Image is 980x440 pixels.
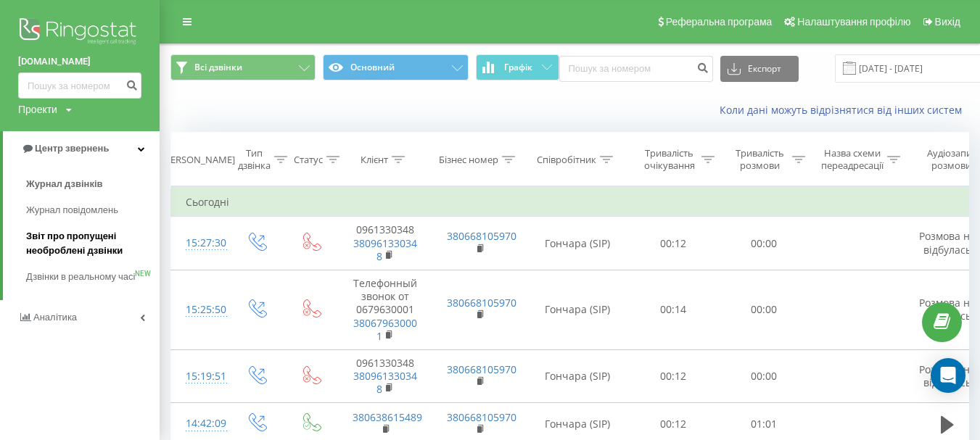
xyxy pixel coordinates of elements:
span: Дзвінки в реальному часі [26,270,135,284]
a: 380638615489 [353,410,422,424]
div: Тривалість розмови [731,147,788,172]
button: Основний [323,54,468,80]
span: Звіт про пропущені необроблені дзвінки [26,229,152,258]
td: Гончара (SIP) [527,349,628,403]
a: Дзвінки в реальному часіNEW [26,264,160,290]
div: Проекти [18,102,57,117]
td: Гончара (SIP) [527,217,628,270]
a: Журнал повідомлень [26,197,160,223]
span: Розмова не відбулась [919,296,976,323]
div: Співробітник [537,154,596,166]
span: Вихід [935,16,960,28]
a: 380668105970 [447,229,516,243]
div: [PERSON_NAME] [162,154,235,166]
a: Центр звернень [3,131,160,166]
td: Гончара (SIP) [527,270,628,349]
a: Журнал дзвінків [26,171,160,197]
span: Всі дзвінки [194,62,242,73]
div: Тип дзвінка [238,147,271,172]
td: 0961330348 [338,217,432,270]
span: Аналiтика [33,312,77,323]
a: Звіт про пропущені необроблені дзвінки [26,223,160,264]
a: 380679630001 [353,316,417,343]
div: Назва схеми переадресації [821,147,884,172]
a: [DOMAIN_NAME] [18,54,141,69]
td: 00:14 [628,270,719,349]
a: 380668105970 [447,410,516,424]
td: 00:00 [719,217,810,270]
input: Пошук за номером [559,56,713,82]
a: Коли дані можуть відрізнятися вiд інших систем [720,103,969,117]
div: Статус [294,154,323,166]
span: Розмова не відбулась [919,362,976,389]
td: 00:12 [628,349,719,403]
div: 15:19:51 [186,362,215,391]
button: Експорт [720,56,799,82]
div: Бізнес номер [439,154,498,166]
span: Реферальна програма [666,16,773,28]
div: Open Intercom Messenger [931,358,965,393]
span: Розмова не відбулась [919,229,976,256]
span: Журнал повідомлень [26,203,118,217]
div: 14:42:09 [186,410,215,438]
img: Ringostat logo [18,14,141,51]
div: Клієнт [361,154,388,166]
span: Центр звернень [35,143,109,154]
a: 380668105970 [447,296,516,310]
span: Налаштування профілю [797,16,910,28]
button: Графік [476,54,559,80]
td: 00:00 [719,349,810,403]
a: 380961330348 [353,369,417,396]
div: Тривалість очікування [641,147,698,172]
td: 00:00 [719,270,810,349]
span: Графік [504,62,532,72]
input: Пошук за номером [18,72,141,99]
div: 15:25:50 [186,296,215,324]
div: 15:27:30 [186,229,215,257]
a: 380961330348 [353,236,417,263]
button: Всі дзвінки [170,54,316,80]
a: 380668105970 [447,362,516,376]
td: 0961330348 [338,349,432,403]
td: 00:12 [628,217,719,270]
td: Телефонный звонок от 0679630001 [338,270,432,349]
span: Журнал дзвінків [26,177,103,191]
